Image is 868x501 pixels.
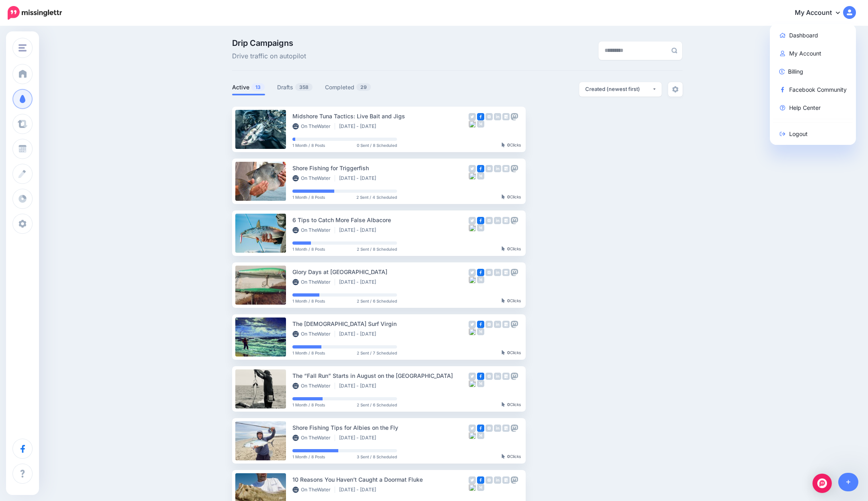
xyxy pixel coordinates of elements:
[477,328,484,335] img: medium-grey-square.png
[485,321,493,328] img: instagram-grey-square.png
[502,454,521,459] div: Clicks
[325,82,371,92] a: Completed29
[502,195,521,200] div: Clicks
[494,113,501,120] img: linkedin-grey-square.png
[357,351,397,355] span: 2 Sent / 7 Scheduled
[502,402,521,407] div: Clicks
[502,246,505,251] img: pointer-grey-darker.png
[292,487,335,493] li: On TheWater
[502,269,510,276] img: google_business-grey-square.png
[511,269,518,276] img: mastodon-grey-square.png
[507,142,510,147] b: 0
[292,195,325,199] span: 1 Month / 8 Posts
[585,85,652,93] div: Created (newest first)
[502,425,510,432] img: google_business-grey-square.png
[507,194,510,199] b: 0
[469,113,476,120] img: twitter-grey-square.png
[502,194,505,199] img: pointer-grey-darker.png
[511,165,518,172] img: mastodon-grey-square.png
[356,195,397,199] span: 2 Sent / 4 Scheduled
[339,175,380,181] li: [DATE] - [DATE]
[485,425,493,432] img: instagram-grey-square.png
[8,6,62,20] img: Missinglettr
[292,215,469,225] div: 6 Tips to Catch More False Albacore
[357,403,397,407] span: 2 Sent / 6 Scheduled
[502,402,505,407] img: pointer-grey-darker.png
[770,24,856,145] div: My Account
[339,331,380,337] li: [DATE] - [DATE]
[469,224,476,231] img: bluesky-grey-square.png
[477,113,484,120] img: facebook-square.png
[477,373,484,380] img: facebook-square.png
[357,247,397,251] span: 2 Sent / 8 Scheduled
[773,64,853,79] a: Billing
[494,269,501,276] img: linkedin-grey-square.png
[469,217,476,224] img: twitter-grey-square.png
[511,476,518,484] img: mastodon-grey-square.png
[357,299,397,303] span: 2 Sent / 6 Scheduled
[469,373,476,380] img: twitter-grey-square.png
[579,82,662,97] button: Created (newest first)
[477,432,484,439] img: medium-grey-square.png
[502,373,510,380] img: google_business-grey-square.png
[232,82,265,92] a: Active13
[511,113,518,120] img: mastodon-grey-square.png
[477,217,484,224] img: facebook-square.png
[773,27,853,43] a: Dashboard
[773,126,853,142] a: Logout
[357,455,397,459] span: 3 Sent / 8 Scheduled
[511,425,518,432] img: mastodon-grey-square.png
[292,267,469,276] div: Glory Days at [GEOGRAPHIC_DATA]
[292,247,325,251] span: 1 Month / 8 Posts
[779,69,785,74] img: revenue-blue.png
[292,299,325,303] span: 1 Month / 8 Posts
[672,86,679,93] img: settings-grey.png
[502,321,510,328] img: google_business-grey-square.png
[469,484,476,491] img: bluesky-grey-square.png
[469,172,476,179] img: bluesky-grey-square.png
[477,476,484,484] img: facebook-square.png
[507,402,510,407] b: 0
[292,319,469,328] div: The [DEMOGRAPHIC_DATA] Surf Virgin
[511,373,518,380] img: mastodon-grey-square.png
[277,82,313,92] a: Drafts358
[477,276,484,283] img: medium-grey-square.png
[469,165,476,172] img: twitter-grey-square.png
[494,425,501,432] img: linkedin-grey-square.png
[292,455,325,459] span: 1 Month / 8 Posts
[502,298,505,303] img: pointer-grey-darker.png
[469,120,476,128] img: bluesky-grey-square.png
[292,163,469,173] div: Shore Fishing for Triggerfish
[292,331,335,337] li: On TheWater
[477,269,484,276] img: facebook-square.png
[469,269,476,276] img: twitter-grey-square.png
[357,143,397,147] span: 0 Sent / 8 Scheduled
[773,100,853,115] a: Help Center
[485,113,493,120] img: instagram-grey-square.png
[292,371,469,380] div: The “Fall Run” Starts in August on the [GEOGRAPHIC_DATA]
[292,423,469,432] div: Shore Fishing Tips for Albies on the Fly
[485,217,493,224] img: instagram-grey-square.png
[671,47,677,54] img: search-grey-6.png
[292,383,335,389] li: On TheWater
[507,298,510,303] b: 0
[773,82,853,97] a: Facebook Community
[502,247,521,252] div: Clicks
[507,350,510,355] b: 0
[477,224,484,231] img: medium-grey-square.png
[502,350,505,355] img: pointer-grey-darker.png
[502,165,510,172] img: google_business-grey-square.png
[232,51,306,62] span: Drive traffic on autopilot
[339,383,380,389] li: [DATE] - [DATE]
[494,321,501,328] img: linkedin-grey-square.png
[502,143,521,148] div: Clicks
[502,476,510,484] img: google_business-grey-square.png
[485,476,493,484] img: instagram-grey-square.png
[292,475,469,484] div: 10 Reasons You Haven’t Caught a Doormat Fluke
[292,279,335,285] li: On TheWater
[494,373,501,380] img: linkedin-grey-square.png
[339,279,380,285] li: [DATE] - [DATE]
[507,454,510,459] b: 0
[469,432,476,439] img: bluesky-grey-square.png
[511,321,518,328] img: mastodon-grey-square.png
